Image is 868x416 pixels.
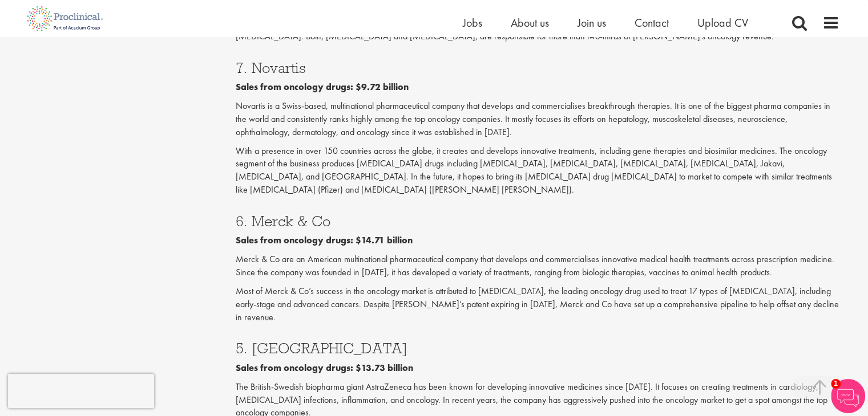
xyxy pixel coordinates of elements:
[236,214,839,229] h3: 6. Merck & Co
[236,253,839,279] p: Merck & Co are an American multinational pharmaceutical company that develops and commercialises ...
[635,15,669,30] a: Contact
[697,15,748,30] a: Upload CV
[236,341,839,356] h3: 5. [GEOGRAPHIC_DATA]
[236,60,839,75] h3: 7. Novartis
[831,379,841,389] span: 1
[8,374,154,408] iframe: reCAPTCHA
[236,234,413,246] b: Sales from oncology drugs: $14.71 billion
[578,15,606,30] a: Join us
[511,15,549,30] a: About us
[236,100,839,139] p: Novartis is a Swiss-based, multinational pharmaceutical company that develops and commercialises ...
[236,81,409,93] b: Sales from oncology drugs: $9.72 billion
[236,145,839,197] p: With a presence in over 150 countries across the globe, it creates and develops innovative treatm...
[236,285,839,324] p: Most of Merck & Co’s success in the oncology market is attributed to [MEDICAL_DATA], the leading ...
[831,379,865,413] img: Chatbot
[236,362,413,374] b: Sales from oncology drugs: $13.73 billion
[463,15,482,30] a: Jobs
